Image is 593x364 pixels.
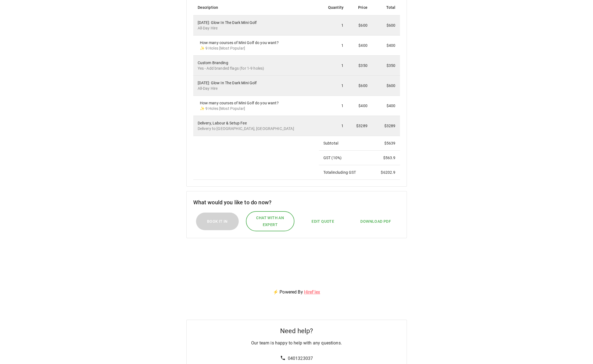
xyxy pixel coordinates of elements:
[348,36,372,56] td: $400
[251,340,342,346] p: Our team is happy to help with any questions.
[319,36,348,56] td: 1
[198,126,315,131] p: Delivery to [GEOGRAPHIC_DATA], [GEOGRAPHIC_DATA]
[319,136,372,151] td: Subtotal
[372,36,400,56] td: $400
[319,15,348,36] td: 1
[372,151,400,165] td: $ 563.9
[372,136,400,151] td: $ 5639
[360,218,391,225] span: Download PDF
[196,213,239,230] button: Book it In
[198,60,315,71] div: Custom Branding
[348,56,372,76] td: $350
[319,151,372,165] td: GST ( 10 %)
[348,15,372,36] td: $600
[198,86,315,91] p: All-Day Hire
[200,40,315,51] div: How many courses of Mini Golf do you want?
[198,120,315,131] div: Delivery, Labour & Setup Fee
[372,76,400,96] td: $600
[319,116,348,136] td: 1
[252,214,288,228] span: Chat with an expert
[372,96,400,116] td: $400
[280,327,313,335] h5: Need help?
[348,96,372,116] td: $400
[319,96,348,116] td: 1
[348,76,372,96] td: $600
[288,355,313,362] p: 0401323037
[355,215,396,228] button: Download PDF
[319,165,372,180] td: Total including GST
[200,45,315,51] p: ✨ 9 Holes [Most Popular]
[200,100,315,111] div: How many courses of Mini Golf do you want?
[198,80,315,91] div: [DATE]: Glow In The Dark Mini Golf
[319,76,348,96] td: 1
[372,165,400,180] td: $ 6202.9
[200,106,315,111] p: ✨ 9 Holes [Most Popular]
[266,282,327,302] p: ⚡ Powered By
[372,116,400,136] td: $3289
[304,289,320,295] a: HireFlex
[198,66,315,71] p: Yes - Add branded flags (for 1-9 holes)
[198,20,315,31] div: [DATE]: Glow In The Dark Mini Golf
[207,218,228,225] span: Book it In
[246,211,294,231] button: Chat with an expert
[319,56,348,76] td: 1
[372,56,400,76] td: $350
[306,215,340,228] button: Edit Quote
[348,116,372,136] td: $3289
[372,15,400,36] td: $600
[193,198,400,207] h6: What would you like to do now?
[198,25,315,31] p: All-Day Hire
[312,218,334,225] span: Edit Quote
